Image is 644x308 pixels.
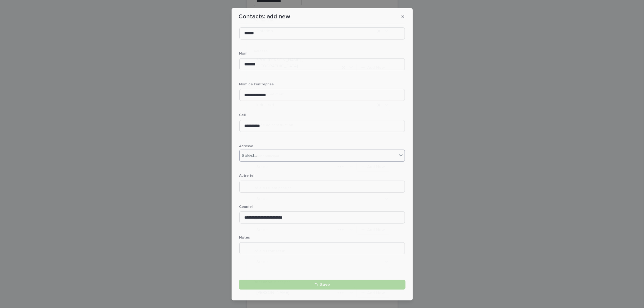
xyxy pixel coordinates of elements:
[239,174,255,178] span: Autre tel
[242,153,257,159] div: Select...
[239,205,253,208] span: Courriel
[239,236,250,240] span: Notes
[239,144,254,148] span: Adresse
[320,283,330,287] span: Save
[239,83,274,86] span: Nom de l'entreprise
[239,52,248,55] span: Nom
[239,13,290,20] p: Contacts: add new
[239,280,405,290] button: Save
[239,113,246,117] span: Cell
